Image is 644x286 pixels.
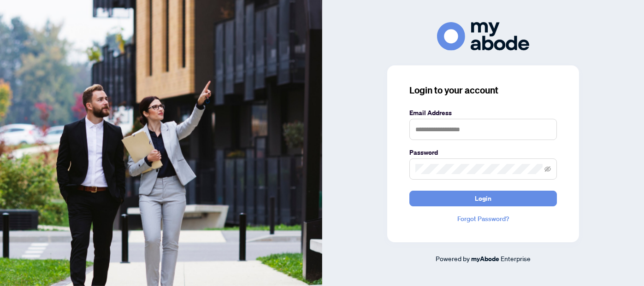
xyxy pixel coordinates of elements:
img: ma-logo [437,22,529,50]
h3: Login to your account [409,84,557,97]
span: Enterprise [501,254,531,263]
a: Forgot Password? [409,214,557,224]
span: Login [475,191,491,206]
label: Email Address [409,108,557,118]
span: Powered by [436,254,470,263]
label: Password [409,147,557,158]
a: myAbode [471,254,499,264]
span: eye-invisible [544,166,551,172]
button: Login [409,191,557,206]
